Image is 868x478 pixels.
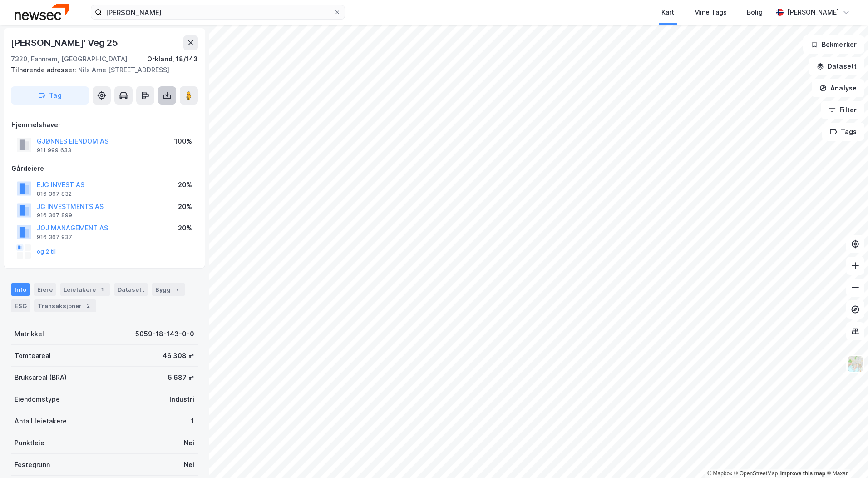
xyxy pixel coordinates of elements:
[11,65,191,75] div: Nils Arne [STREET_ADDRESS]
[15,416,67,427] div: Antall leietakere
[11,283,30,296] div: Info
[60,283,110,296] div: Leietakere
[15,438,44,448] div: Punktleie
[37,234,72,241] div: 916 367 937
[11,54,128,65] div: 7320, Fannrem, [GEOGRAPHIC_DATA]
[11,163,197,174] div: Gårdeiere
[114,283,148,296] div: Datasett
[37,147,71,154] div: 911 999 633
[178,179,192,190] div: 20%
[178,201,192,212] div: 20%
[84,301,93,310] div: 2
[803,35,864,54] button: Bokmerker
[823,434,868,478] div: Kontrollprogram for chat
[822,123,864,141] button: Tags
[184,459,194,470] div: Nei
[152,283,185,296] div: Bygg
[135,329,194,339] div: 5059-18-143-0-0
[34,283,56,296] div: Eiere
[780,470,825,477] a: Improve this map
[168,372,194,383] div: 5 687 ㎡
[11,299,30,312] div: ESG
[184,438,194,448] div: Nei
[173,285,182,294] div: 7
[15,459,50,470] div: Festegrunn
[747,7,763,18] div: Bolig
[707,470,732,477] a: Mapbox
[823,434,868,478] iframe: Chat Widget
[11,35,120,50] div: [PERSON_NAME]' Veg 25
[787,7,839,18] div: [PERSON_NAME]
[809,57,864,75] button: Datasett
[169,394,194,405] div: Industri
[734,470,778,477] a: OpenStreetMap
[15,372,67,383] div: Bruksareal (BRA)
[847,355,864,373] img: Z
[178,223,192,234] div: 20%
[37,212,72,219] div: 916 367 899
[11,119,197,130] div: Hjemmelshaver
[174,136,192,147] div: 100%
[37,190,72,198] div: 816 367 832
[661,7,674,18] div: Kart
[34,299,96,312] div: Transaksjoner
[694,7,727,18] div: Mine Tags
[163,350,194,361] div: 46 308 ㎡
[11,66,78,74] span: Tilhørende adresser:
[98,285,107,294] div: 1
[102,5,334,19] input: Søk på adresse, matrikkel, gårdeiere, leietakere eller personer
[812,79,864,97] button: Analyse
[821,101,864,119] button: Filter
[191,416,194,427] div: 1
[15,4,69,20] img: newsec-logo.f6e21ccffca1b3a03d2d.png
[11,86,89,105] button: Tag
[15,394,60,405] div: Eiendomstype
[15,329,44,339] div: Matrikkel
[15,350,51,361] div: Tomteareal
[147,54,198,65] div: Orkland, 18/143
